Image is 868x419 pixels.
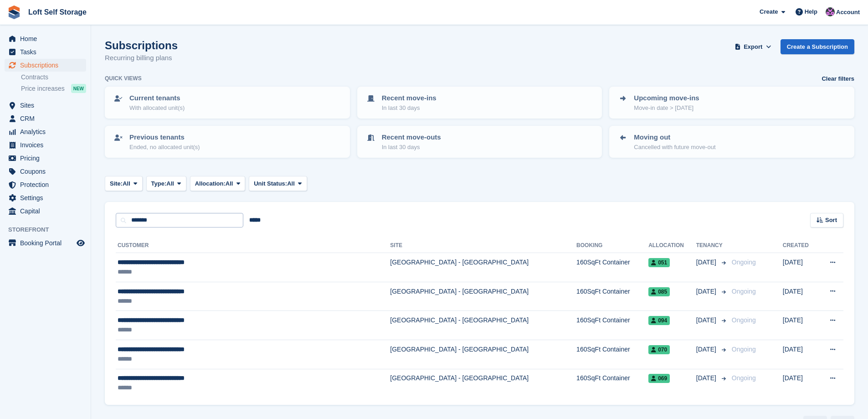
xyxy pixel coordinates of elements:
p: Recent move-ins [382,93,437,103]
td: [DATE] [783,369,818,398]
img: Amy Wright [826,7,835,16]
p: Recurring billing plans [105,53,178,63]
button: Site: All [105,176,143,191]
span: CRM [20,112,75,125]
span: Protection [20,178,75,191]
a: menu [5,112,86,125]
td: [DATE] [783,282,818,311]
th: Booking [576,238,648,253]
a: Current tenants With allocated unit(s) [106,88,349,118]
span: 069 [648,374,670,383]
p: In last 30 days [382,103,437,113]
a: Loft Self Storage [25,5,90,20]
span: Settings [20,191,75,204]
a: Preview store [75,238,86,248]
td: [DATE] [783,340,818,369]
button: Export [733,39,773,54]
span: Booking Portal [20,237,75,249]
span: 094 [648,316,670,325]
span: Coupons [20,165,75,178]
a: menu [5,191,86,204]
p: Cancelled with future move-out [634,143,715,152]
span: Invoices [20,139,75,151]
span: Subscriptions [20,59,75,72]
button: Allocation: All [190,176,246,191]
span: Sort [825,216,837,225]
span: Storefront [8,225,91,234]
span: Ongoing [732,316,756,324]
div: NEW [71,84,86,93]
p: Moving out [634,132,715,143]
a: menu [5,237,86,249]
a: menu [5,46,86,58]
p: Recent move-outs [382,132,441,143]
span: Capital [20,205,75,217]
a: menu [5,99,86,112]
p: With allocated unit(s) [129,103,185,113]
span: 070 [648,345,670,354]
td: [DATE] [783,253,818,282]
td: [GEOGRAPHIC_DATA] - [GEOGRAPHIC_DATA] [390,253,576,282]
a: Upcoming move-ins Move-in date > [DATE] [610,88,853,118]
span: Price increases [21,84,65,93]
a: menu [5,59,86,72]
span: Tasks [20,46,75,58]
span: Help [805,7,817,16]
span: 051 [648,258,670,267]
span: Pricing [20,152,75,165]
span: [DATE] [696,287,718,296]
td: 160SqFt Container [576,369,648,398]
span: Ongoing [732,288,756,295]
a: menu [5,32,86,45]
span: All [166,179,174,188]
a: Create a Subscription [781,39,854,54]
a: Price increases NEW [21,83,86,93]
td: 160SqFt Container [576,311,648,340]
span: Ongoing [732,259,756,266]
a: Previous tenants Ended, no allocated unit(s) [106,127,349,157]
span: Ongoing [732,374,756,382]
td: [GEOGRAPHIC_DATA] - [GEOGRAPHIC_DATA] [390,282,576,311]
span: Export [744,42,762,52]
img: stora-icon-8386f47178a22dfd0bd8f6a31ec36ba5ce8667c1dd55bd0f319d3a0aa187defe.svg [7,5,21,19]
td: 160SqFt Container [576,253,648,282]
td: 160SqFt Container [576,282,648,311]
span: Ongoing [732,346,756,353]
p: Upcoming move-ins [634,93,699,103]
th: Tenancy [696,238,728,253]
p: Previous tenants [129,132,200,143]
h1: Subscriptions [105,39,178,52]
a: menu [5,165,86,178]
td: 160SqFt Container [576,340,648,369]
span: All [226,179,233,188]
th: Customer [116,238,390,253]
span: All [287,179,295,188]
td: [GEOGRAPHIC_DATA] - [GEOGRAPHIC_DATA] [390,369,576,398]
a: Contracts [21,73,86,82]
span: All [123,179,130,188]
p: In last 30 days [382,143,441,152]
span: Home [20,32,75,45]
a: menu [5,125,86,138]
span: [DATE] [696,345,718,354]
th: Site [390,238,576,253]
button: Unit Status: All [249,176,307,191]
a: menu [5,178,86,191]
span: Create [760,7,778,16]
td: [GEOGRAPHIC_DATA] - [GEOGRAPHIC_DATA] [390,340,576,369]
span: Type: [151,179,167,188]
span: [DATE] [696,373,718,383]
a: menu [5,139,86,151]
span: Account [836,8,860,17]
span: Allocation: [195,179,226,188]
td: [GEOGRAPHIC_DATA] - [GEOGRAPHIC_DATA] [390,311,576,340]
a: Recent move-outs In last 30 days [358,127,601,157]
a: Recent move-ins In last 30 days [358,88,601,118]
span: [DATE] [696,258,718,267]
span: [DATE] [696,316,718,325]
a: Moving out Cancelled with future move-out [610,127,853,157]
a: Clear filters [822,74,854,83]
p: Current tenants [129,93,185,103]
td: [DATE] [783,311,818,340]
th: Allocation [648,238,696,253]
